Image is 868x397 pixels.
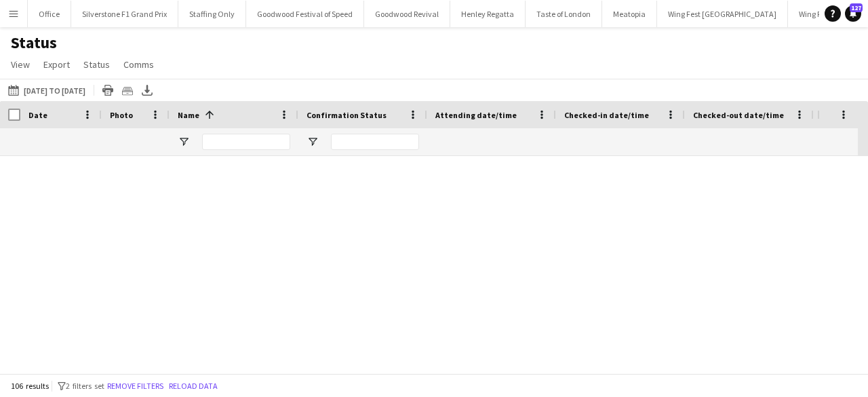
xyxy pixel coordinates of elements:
button: Wing Fest [GEOGRAPHIC_DATA] [657,1,788,27]
a: View [5,56,35,73]
button: Goodwood Festival of Speed [246,1,364,27]
button: Open Filter Menu [178,136,190,148]
span: 2 filters set [66,381,104,391]
span: Name [178,110,199,120]
button: [DATE] to [DATE] [5,82,88,98]
span: Attending date/time [435,110,517,120]
a: Status [78,56,115,73]
button: Staffing Only [178,1,246,27]
app-action-btn: Crew files as ZIP [119,82,136,98]
button: Silverstone F1 Grand Prix [71,1,178,27]
button: Open Filter Menu [307,136,319,148]
button: Goodwood Revival [364,1,450,27]
app-action-btn: Print [100,82,116,98]
a: 127 [845,5,861,22]
button: Reload data [166,379,220,394]
span: Status [83,58,110,71]
span: Checked-out date/time [693,110,784,120]
a: Export [38,56,75,73]
button: Henley Regatta [450,1,526,27]
span: Date [28,110,47,120]
span: Confirmation Status [307,110,387,120]
span: Checked-in date/time [564,110,649,120]
button: Remove filters [104,379,166,394]
span: Export [43,58,70,71]
app-action-btn: Export XLSX [139,82,155,98]
span: Comms [123,58,154,71]
input: Name Filter Input [202,134,290,150]
span: Photo [110,110,133,120]
input: Confirmation Status Filter Input [331,134,419,150]
span: View [11,58,30,71]
span: 127 [850,3,863,12]
a: Comms [118,56,159,73]
button: Taste of London [526,1,602,27]
button: Office [28,1,71,27]
button: Meatopia [602,1,657,27]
